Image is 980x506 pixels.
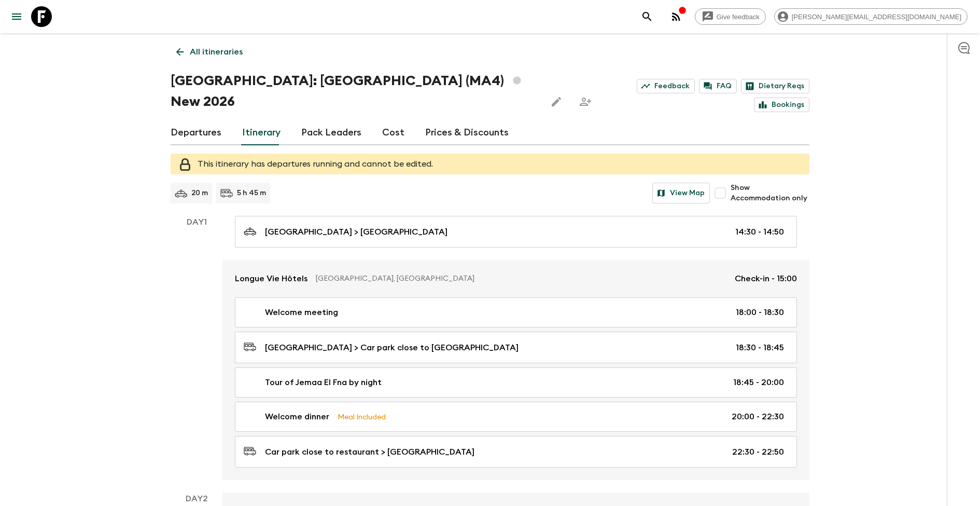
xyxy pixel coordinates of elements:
p: 22:30 - 22:50 [732,446,784,458]
p: Day 1 [171,216,222,228]
button: View Map [652,183,710,203]
span: Give feedback [711,13,765,21]
p: 18:45 - 20:00 [733,376,784,389]
a: [GEOGRAPHIC_DATA] > Car park close to [GEOGRAPHIC_DATA]18:30 - 18:45 [235,332,797,363]
p: Longue Vie Hôtels [235,272,307,285]
a: Itinerary [242,120,281,145]
span: Show Accommodation only [731,183,809,203]
p: Day 2 [171,493,222,505]
a: Tour of Jemaa El Fna by night18:45 - 20:00 [235,367,797,398]
p: 18:30 - 18:45 [736,341,784,354]
p: Meal Included [338,411,386,422]
h1: [GEOGRAPHIC_DATA]: [GEOGRAPHIC_DATA] (MA4) New 2026 [171,71,538,112]
p: 5 h 45 m [237,188,266,198]
p: Check-in - 15:00 [735,272,797,285]
a: All itineraries [171,42,248,62]
button: menu [6,6,27,27]
a: FAQ [699,79,737,93]
p: 20 m [191,188,208,198]
a: Welcome meeting18:00 - 18:30 [235,297,797,327]
p: [GEOGRAPHIC_DATA] > [GEOGRAPHIC_DATA] [265,226,447,238]
p: All itineraries [190,46,243,58]
a: Bookings [754,98,809,112]
a: Give feedback [695,8,766,25]
a: Dietary Reqs [741,79,809,93]
a: Car park close to restaurant > [GEOGRAPHIC_DATA]22:30 - 22:50 [235,436,797,468]
p: [GEOGRAPHIC_DATA], [GEOGRAPHIC_DATA] [316,273,726,284]
a: Welcome dinnerMeal Included20:00 - 22:30 [235,402,797,432]
button: Edit this itinerary [546,91,567,112]
p: 18:00 - 18:30 [736,306,784,319]
p: Tour of Jemaa El Fna by night [265,376,382,389]
a: Longue Vie Hôtels[GEOGRAPHIC_DATA], [GEOGRAPHIC_DATA]Check-in - 15:00 [222,260,809,297]
span: Share this itinerary [575,91,596,112]
a: Cost [382,120,404,145]
p: Welcome meeting [265,306,338,319]
p: 14:30 - 14:50 [735,226,784,238]
p: Car park close to restaurant > [GEOGRAPHIC_DATA] [265,446,474,458]
p: 20:00 - 22:30 [732,411,784,423]
a: [GEOGRAPHIC_DATA] > [GEOGRAPHIC_DATA]14:30 - 14:50 [235,216,797,248]
p: [GEOGRAPHIC_DATA] > Car park close to [GEOGRAPHIC_DATA] [265,341,519,354]
a: Departures [171,120,221,145]
a: Pack Leaders [301,120,361,145]
a: Prices & Discounts [425,120,509,145]
button: search adventures [637,6,657,27]
span: This itinerary has departures running and cannot be edited. [198,160,433,168]
p: Welcome dinner [265,411,329,423]
span: [PERSON_NAME][EMAIL_ADDRESS][DOMAIN_NAME] [786,13,967,21]
a: Feedback [637,79,695,93]
div: [PERSON_NAME][EMAIL_ADDRESS][DOMAIN_NAME] [774,8,968,25]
